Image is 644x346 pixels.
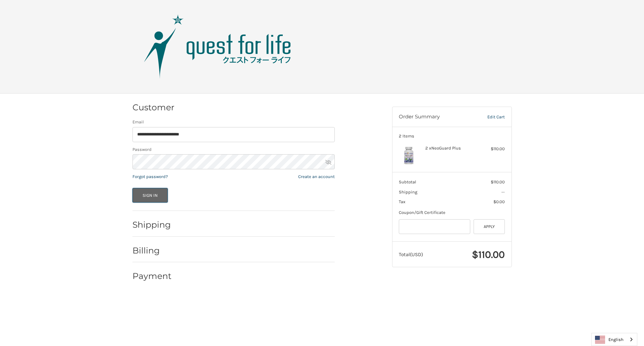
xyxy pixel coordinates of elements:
span: Subtotal [399,179,416,184]
h3: Order Summary [399,114,473,120]
aside: Language selected: English [591,333,637,346]
h3: 2 Items [399,133,505,139]
span: Tax [399,199,406,204]
div: Language [591,333,637,346]
div: Coupon/Gift Certificate [399,209,505,216]
span: $110.00 [472,248,505,261]
a: Create an account [298,174,335,179]
a: Forgot password? [132,174,168,179]
label: Password [132,146,335,153]
div: $110.00 [478,146,505,152]
span: $0.00 [493,199,505,204]
span: -- [501,189,505,194]
h2: Payment [132,271,172,281]
span: $110.00 [491,179,505,184]
span: Shipping [399,189,417,194]
button: Sign In [132,188,168,203]
h2: Shipping [132,220,172,230]
span: Total (USD) [399,251,423,257]
a: English [592,333,637,346]
input: Gift Certificate or Coupon Code [399,219,470,234]
h2: Billing [132,245,172,256]
h4: 2 x NeoGuard Plus [425,146,477,151]
label: Email [132,119,335,125]
a: Edit Cart [473,114,505,120]
h2: Customer [132,102,174,113]
button: Apply [474,219,505,234]
img: Quest Group [134,13,302,80]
